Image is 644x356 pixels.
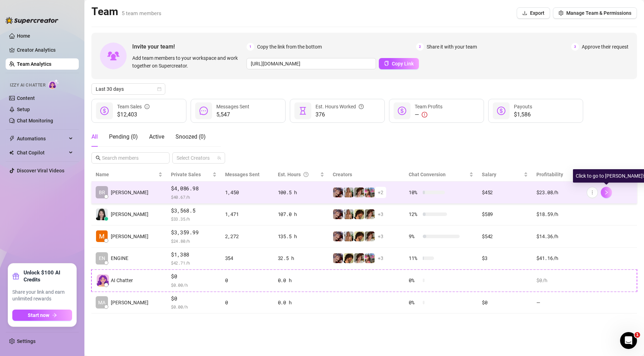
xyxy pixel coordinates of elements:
[6,17,58,24] img: logo-BBDzfeDw.svg
[566,10,631,16] span: Manage Team & Permissions
[176,133,206,140] span: Snoozed ( 0 )
[278,171,319,178] div: Est. Hours
[422,112,427,117] span: exclamation-circle
[482,233,528,240] div: $542
[225,299,269,306] div: 0
[111,210,148,218] span: [PERSON_NAME]
[354,209,364,219] img: Asmrboyfriend
[333,231,343,241] img: Gloom
[365,253,375,263] img: Nicki
[532,292,582,314] td: —
[111,189,148,196] span: [PERSON_NAME]
[225,276,269,284] div: 0
[17,168,64,173] a: Discover Viral Videos
[225,189,269,196] div: 1,450
[582,43,629,51] span: Approve their request
[48,79,59,89] img: AI Chatter
[427,43,477,51] span: Share it with your team
[278,299,324,306] div: 0.0 h
[216,104,249,109] span: Messages Sent
[12,310,72,321] button: Start nowarrow-right
[536,276,578,284] div: $0 /h
[99,189,105,196] span: BR
[225,172,260,177] span: Messages Sent
[199,107,208,115] span: message
[409,233,420,240] span: 9 %
[109,133,138,141] div: Pending ( 0 )
[102,154,160,162] input: Search members
[91,5,161,18] h2: Team
[17,118,53,123] a: Chat Monitoring
[536,254,578,262] div: $41.16 /h
[91,168,167,182] th: Name
[536,172,563,177] span: Profitability
[278,210,324,218] div: 107.0 h
[553,7,637,19] button: Manage Team & Permissions
[344,253,353,263] img: Asmrboyfriend
[354,253,364,263] img: Ruby
[344,231,353,241] img: Pam🤍
[247,43,254,51] span: 1
[171,250,217,259] span: $1,388
[17,338,36,344] a: Settings
[132,54,244,70] span: Add team members to your workspace and work together on Supercreator.
[415,110,442,119] div: —
[333,253,343,263] img: Gloom
[409,299,420,306] span: 0 %
[482,172,496,177] span: Salary
[354,231,364,241] img: Asmrboyfriend
[145,103,149,110] span: info-circle
[17,107,30,112] a: Setup
[171,281,217,288] span: $ 0.00 /h
[171,228,217,237] span: $3,359.99
[344,187,353,197] img: Pam🤍
[171,237,217,244] span: $ 24.80 /h
[299,107,307,115] span: hourglass
[171,303,217,310] span: $ 0.00 /h
[171,172,201,177] span: Private Sales
[225,210,269,218] div: 1,471
[149,133,164,140] span: Active
[409,172,446,177] span: Chat Conversion
[12,273,19,280] span: gift
[28,312,49,318] span: Start now
[398,107,406,115] span: dollar-circle
[620,332,637,349] iframe: Intercom live chat
[379,58,419,69] button: Copy Link
[216,110,249,119] span: 5,547
[384,61,389,66] span: copy
[315,103,364,110] div: Est. Hours Worked
[96,84,161,94] span: Last 30 days
[278,189,324,196] div: 100.5 h
[10,82,45,89] span: Izzy AI Chatter
[97,274,109,287] img: izzy-ai-chatter-avatar-DDCN_rTZ.svg
[96,230,108,242] img: Mila Engine
[497,107,505,115] span: dollar-circle
[635,332,640,338] span: 1
[225,254,269,262] div: 354
[354,187,364,197] img: Ruby
[329,168,404,182] th: Creators
[171,272,217,281] span: $0
[117,110,149,119] span: $12,403
[590,190,595,195] span: more
[111,233,148,240] span: [PERSON_NAME]
[132,42,247,51] span: Invite your team!
[378,254,383,262] span: + 3
[96,171,157,178] span: Name
[171,294,217,303] span: $0
[359,103,364,110] span: question-circle
[517,7,550,19] button: Export
[409,254,420,262] span: 11 %
[91,133,98,141] div: All
[315,110,364,119] span: 376
[482,299,528,306] div: $0
[12,289,72,303] span: Share your link and earn unlimited rewards
[530,10,544,16] span: Export
[9,136,15,141] span: thunderbolt
[514,110,532,119] span: $1,586
[514,104,532,109] span: Payouts
[278,233,324,240] div: 135.5 h
[52,313,57,318] span: arrow-right
[99,254,105,262] span: EN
